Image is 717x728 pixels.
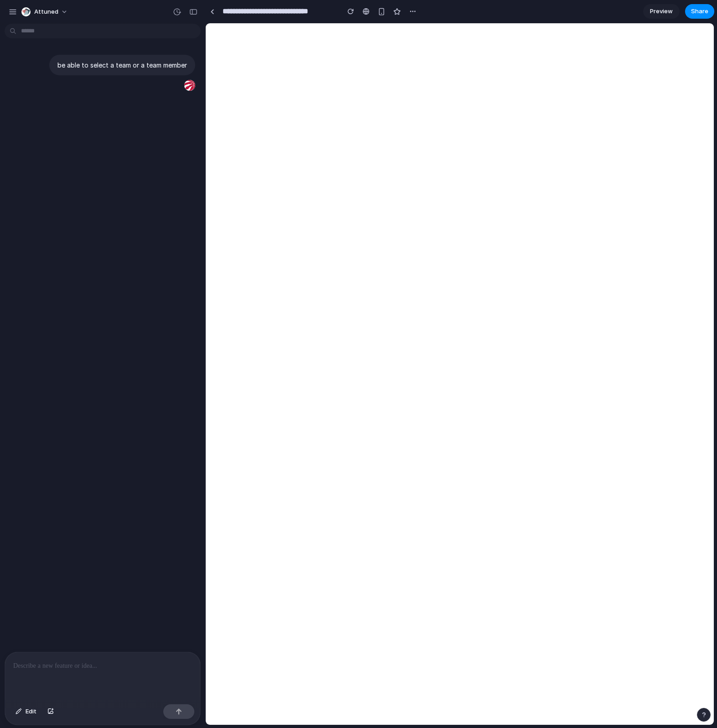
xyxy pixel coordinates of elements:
a: Preview [643,4,680,19]
span: Preview [650,7,673,16]
button: Share [685,4,714,19]
span: Attuned [34,7,58,16]
button: Edit [11,704,41,719]
span: Share [691,7,708,16]
button: Attuned [18,5,73,19]
p: be able to select a team or a team member [57,60,187,70]
span: Edit [26,707,36,716]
